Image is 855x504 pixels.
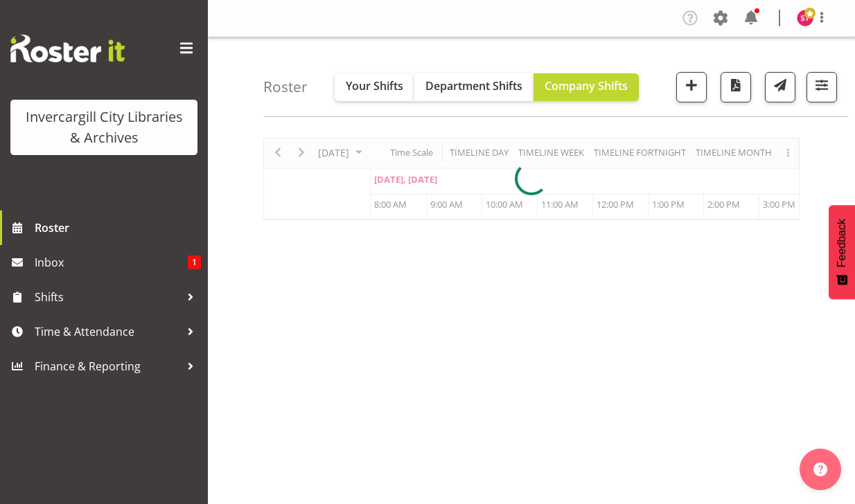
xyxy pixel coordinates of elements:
[721,72,751,102] button: Download a PDF of the roster for the current day
[797,10,813,26] img: saniya-thompson11688.jpg
[414,73,534,101] button: Department Shifts
[765,72,795,102] button: Send a list of all shifts for the selected filtered period to all rostered employees.
[35,356,180,377] span: Finance & Reporting
[676,72,707,102] button: Add a new shift
[35,287,180,307] span: Shifts
[813,462,827,476] img: help-xxl-2.png
[829,205,855,299] button: Feedback - Show survey
[24,107,184,148] div: Invercargill City Libraries & Archives
[545,78,628,93] span: Company Shifts
[335,73,414,101] button: Your Shifts
[188,255,201,269] span: 1
[35,321,180,342] span: Time & Attendance
[806,72,837,102] button: Filter Shifts
[263,79,308,95] h4: Roster
[35,217,201,238] span: Roster
[346,78,403,93] span: Your Shifts
[35,252,188,273] span: Inbox
[10,35,125,62] img: Rosterit website logo
[836,219,848,267] span: Feedback
[425,78,522,93] span: Department Shifts
[534,73,639,101] button: Company Shifts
